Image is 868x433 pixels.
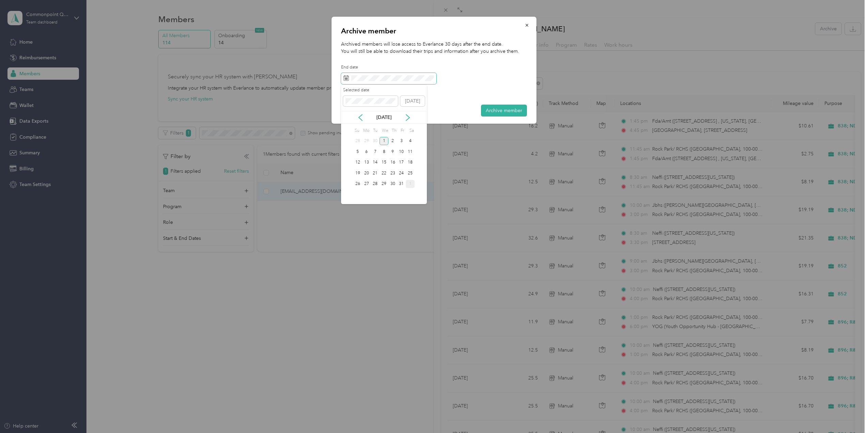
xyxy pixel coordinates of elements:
div: Su [353,126,360,136]
div: 12 [353,158,362,167]
button: [DATE] [400,96,425,107]
div: 27 [362,180,371,188]
div: 1 [380,137,388,145]
div: 29 [380,180,388,188]
div: 23 [388,169,397,177]
p: Archive member [341,26,527,36]
p: You will still be able to download their trips and information after you archive them. [341,48,527,55]
p: Archived members will lose access to Everlance 30 days after the end date. [341,41,527,48]
button: Archive member [481,105,527,117]
div: 7 [371,148,380,156]
iframe: Everlance-gr Chat Button Frame [830,395,868,433]
div: 30 [371,137,380,145]
div: 9 [388,148,397,156]
div: 10 [397,148,406,156]
div: Fr [399,126,406,136]
div: 29 [362,137,371,145]
div: Sa [408,126,415,136]
div: 2 [388,137,397,145]
div: Tu [372,126,378,136]
div: 21 [371,169,380,177]
div: 28 [353,137,362,145]
div: Th [391,126,397,136]
div: 15 [380,158,388,167]
p: [DATE] [370,114,398,121]
div: 25 [406,169,415,177]
div: 18 [406,158,415,167]
label: End date [341,64,436,71]
div: 8 [380,148,388,156]
div: 6 [362,148,371,156]
div: 19 [353,169,362,177]
div: 5 [353,148,362,156]
div: 14 [371,158,380,167]
div: 11 [406,148,415,156]
div: 20 [362,169,371,177]
div: 31 [397,180,406,188]
div: 4 [406,137,415,145]
div: 22 [380,169,388,177]
div: Mo [362,126,370,136]
label: Selected date [343,87,398,93]
div: 3 [397,137,406,145]
div: 26 [353,180,362,188]
div: 28 [371,180,380,188]
div: 1 [406,180,415,188]
div: 13 [362,158,371,167]
div: 16 [388,158,397,167]
div: 30 [388,180,397,188]
div: 24 [397,169,406,177]
div: 17 [397,158,406,167]
div: We [381,126,388,136]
